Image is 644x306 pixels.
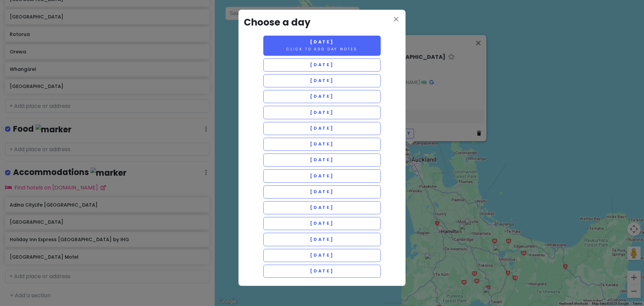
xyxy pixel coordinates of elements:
i: close [392,15,400,23]
button: [DATE] [263,201,381,214]
span: [DATE] [310,236,334,242]
span: [DATE] [310,125,334,131]
button: [DATE] [263,249,381,262]
button: [DATE] [263,169,381,182]
small: Click to add day notes [286,47,358,52]
button: [DATE] [263,106,381,119]
span: [DATE] [310,173,334,179]
span: [DATE] [310,110,334,115]
span: [DATE] [310,141,334,147]
span: [DATE] [310,62,334,68]
button: [DATE] [263,185,381,199]
button: [DATE] [263,138,381,151]
button: [DATE] [263,58,381,72]
button: [DATE] [263,74,381,87]
span: [DATE] [310,157,334,163]
span: [DATE] [310,268,334,274]
button: [DATE] [263,154,381,167]
button: [DATE] [263,217,381,230]
button: [DATE] [263,265,381,278]
span: [DATE] [310,39,334,45]
span: [DATE] [310,220,334,226]
span: [DATE] [310,252,334,258]
span: [DATE] [310,78,334,83]
h3: Choose a day [244,15,400,30]
button: [DATE] [263,122,381,135]
span: [DATE] [310,189,334,194]
button: [DATE]Click to add day notes [263,36,381,56]
button: close [392,15,400,25]
span: [DATE] [310,205,334,210]
button: [DATE] [263,90,381,103]
span: [DATE] [310,93,334,99]
button: [DATE] [263,233,381,246]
